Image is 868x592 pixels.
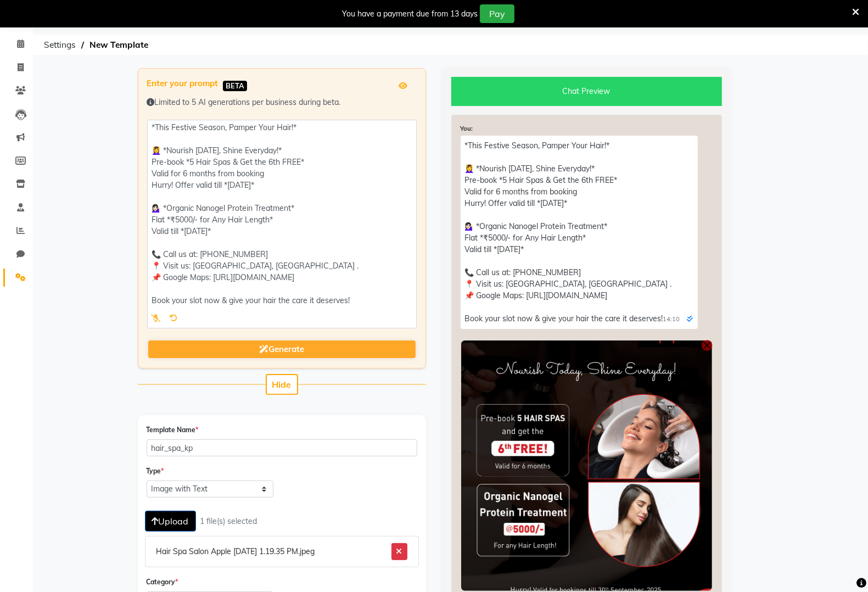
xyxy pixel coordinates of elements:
label: Type [147,466,164,476]
button: Upload [145,511,196,532]
label: Category [147,577,178,587]
span: Upload [152,516,189,527]
label: Enter your prompt [147,77,219,90]
label: Template Name [147,425,199,435]
div: You have a payment due from 13 days [342,8,478,20]
img: Preview Image [461,340,713,592]
span: BETA [223,81,247,91]
li: Hair Spa Salon Apple [DATE] 1.19.35 PM.jpeg [145,536,419,567]
span: Settings [38,35,81,55]
span: Generate [259,344,304,354]
div: 1 file(s) selected [200,516,257,527]
p: *This Festive Season, Pamper Your Hair!* 💆‍♀️ *Nourish [DATE], Shine Everyday!* Pre-book *5 Hair ... [461,136,698,329]
button: Hide [266,374,298,395]
strong: You: [461,125,473,132]
span: Hide [272,379,292,390]
button: Generate [148,340,416,359]
div: Chat Preview [451,77,722,106]
div: Limited to 5 AI generations per business during beta. [147,97,417,108]
span: 14:10 [663,315,680,323]
input: order_update [147,439,417,456]
button: Pay [480,4,514,23]
span: New Template [84,35,154,55]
